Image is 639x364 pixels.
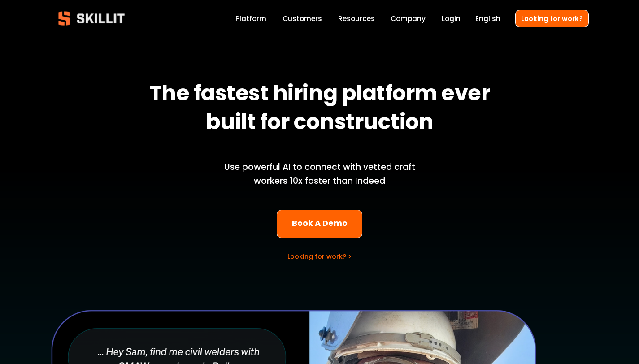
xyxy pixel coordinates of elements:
[442,13,461,25] a: Login
[391,13,426,25] a: Company
[338,13,375,24] span: Resources
[277,210,362,238] a: Book A Demo
[51,5,132,32] img: Skillit
[475,13,500,25] div: language picker
[475,13,500,24] span: English
[209,160,430,188] p: Use powerful AI to connect with vetted craft workers 10x faster than Indeed
[287,252,352,261] a: Looking for work? >
[515,10,589,27] a: Looking for work?
[235,13,266,25] a: Platform
[338,13,375,25] a: folder dropdown
[149,77,494,142] strong: The fastest hiring platform ever built for construction
[283,13,322,25] a: Customers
